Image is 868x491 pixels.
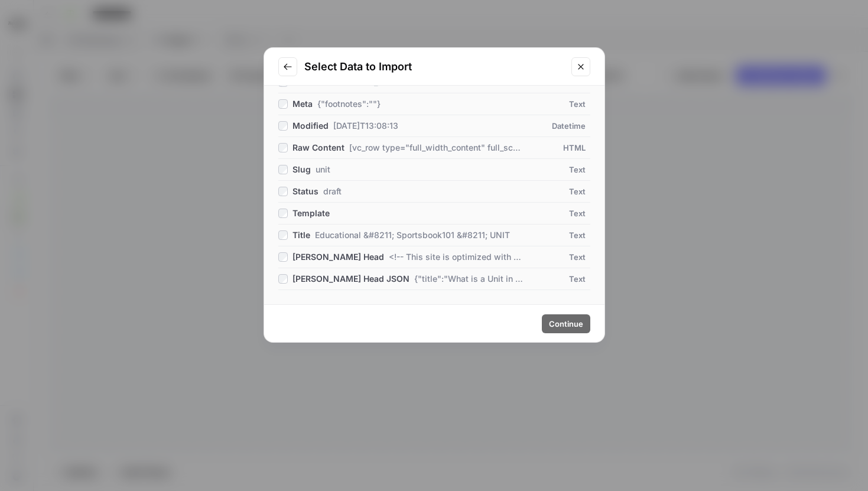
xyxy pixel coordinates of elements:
[518,164,586,175] div: Text
[278,187,288,196] input: Statusdraft
[349,142,523,154] span: [vc_row type="full_width_content" full_screen_row_position="middle" column_margin="default" column_d
[518,120,586,132] div: Datetime
[292,207,330,219] span: Template
[414,273,523,285] span: {"title":"What is a Unit in Sports Betting? Definition and Guide","robots":{"index":"index","follow"
[518,229,586,241] div: Text
[518,251,586,263] div: Text
[316,164,330,175] span: unit
[315,229,510,241] span: Educational &#8211; Sportsbook101 &#8211; UNIT
[278,230,288,240] input: TitleEducational &#8211; Sportsbook101 &#8211; UNIT
[323,186,342,197] span: draft
[292,229,310,241] span: Title
[518,142,586,154] div: HTML
[542,314,590,333] button: Continue
[518,98,586,110] div: Text
[278,143,288,152] input: Raw Content[vc_row type="full_width_content" full_screen_row_position="middle" column_margin="def...
[518,186,586,197] div: Text
[571,57,590,76] button: Close modal
[518,273,586,285] div: Text
[292,120,329,132] span: Modified
[278,209,288,218] input: Template
[304,58,564,75] h2: Select Data to Import
[278,165,288,174] input: Slugunit
[278,274,288,284] input: [PERSON_NAME] Head JSON{"title":"What is a Unit in Sports Betting? Definition and Guide","robots"...
[278,57,297,76] button: Go to previous step
[278,121,288,131] input: Modified[DATE]T13:08:13
[518,207,586,219] div: Text
[389,251,523,263] span: <!-- This site is optimized with the Yoast SEO plugin v25.9 - https://yoast.com/wordpress/plugins/se
[317,98,381,110] span: {"footnotes":""}
[292,164,311,175] span: Slug
[292,142,344,154] span: Raw Content
[292,98,313,110] span: Meta
[292,251,384,263] span: [PERSON_NAME] Head
[292,273,409,285] span: [PERSON_NAME] Head JSON
[333,120,398,132] span: 2025-10-10T13:08:13
[278,252,288,262] input: [PERSON_NAME] Head<!-- This site is optimized with the [PERSON_NAME] SEO plugin v25.9 - [URL][PER...
[278,99,288,109] input: Meta{"footnotes":""}
[549,318,583,330] span: Continue
[292,186,318,197] span: Status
